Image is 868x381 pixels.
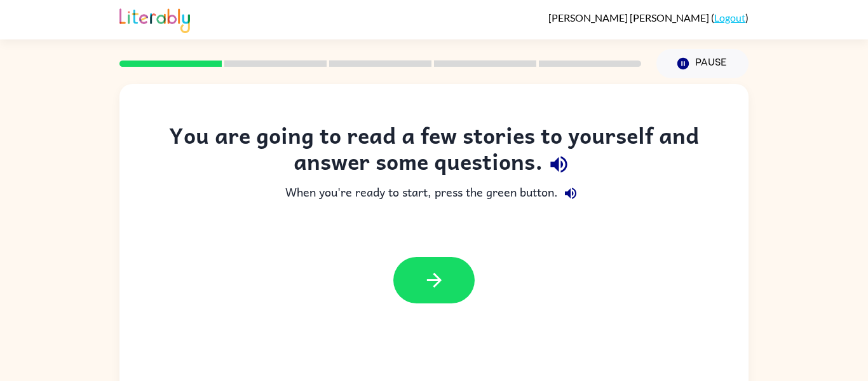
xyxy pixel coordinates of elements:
img: Literably [119,5,190,33]
span: [PERSON_NAME] [PERSON_NAME] [548,11,711,24]
button: Pause [656,49,749,78]
div: When you're ready to start, press the green button. [145,181,723,206]
div: You are going to read a few stories to yourself and answer some questions. [145,122,723,181]
a: Logout [714,11,745,24]
div: ( ) [548,11,749,24]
